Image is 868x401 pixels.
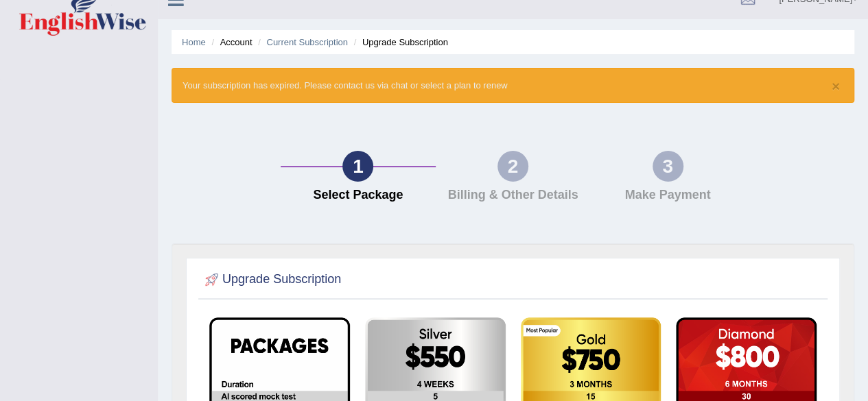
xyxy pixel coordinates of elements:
h4: Billing & Other Details [443,189,584,202]
div: Your subscription has expired. Please contact us via chat or select a plan to renew [172,68,854,103]
div: 3 [653,151,683,182]
a: Current Subscription [266,37,348,47]
a: Home [182,37,206,47]
li: Account [208,36,252,49]
h2: Upgrade Subscription [202,269,341,290]
li: Upgrade Subscription [351,36,448,49]
button: × [832,79,840,93]
h4: Make Payment [597,189,738,202]
div: 2 [497,151,528,182]
h4: Select Package [288,189,429,202]
div: 1 [342,151,373,182]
